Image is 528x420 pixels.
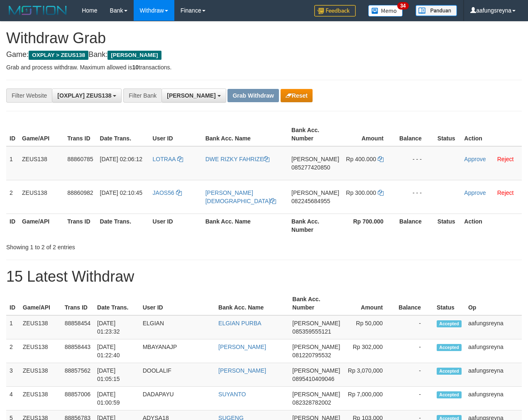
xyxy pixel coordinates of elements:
[6,51,522,59] h4: Game: Bank:
[6,240,214,251] div: Showing 1 to 2 of 2 entries
[167,92,215,99] span: [PERSON_NAME]
[94,387,139,410] td: [DATE] 01:00:59
[139,363,215,387] td: DOOLALIF
[437,320,462,327] span: Accepted
[396,180,434,214] td: - - -
[396,146,434,180] td: - - -
[292,344,340,350] span: [PERSON_NAME]
[149,214,202,237] th: User ID
[288,214,342,237] th: Bank Acc. Number
[395,292,433,315] th: Balance
[378,189,384,196] a: Copy 300000 to clipboard
[94,292,139,315] th: Date Trans.
[64,214,96,237] th: Trans ID
[139,315,215,339] td: ELGIAN
[461,123,522,146] th: Action
[19,214,64,237] th: Game/API
[97,214,149,237] th: Date Trans.
[100,156,142,162] span: [DATE] 02:06:12
[396,214,434,237] th: Balance
[434,214,461,237] th: Status
[292,320,340,327] span: [PERSON_NAME]
[20,387,61,410] td: ZEUS138
[20,363,61,387] td: ZEUS138
[153,189,182,196] a: JAOS56
[292,352,331,359] span: Copy 081220795532 to clipboard
[153,189,174,196] span: JAOS56
[6,214,19,237] th: ID
[6,180,19,214] td: 2
[6,387,20,410] td: 4
[464,156,486,162] a: Approve
[6,88,52,103] div: Filter Website
[465,339,522,363] td: aafungsreyna
[281,89,313,102] button: Reset
[139,387,215,410] td: DADAPAYU
[292,328,331,335] span: Copy 085359555121 to clipboard
[153,156,183,162] a: LOTRAA
[465,387,522,410] td: aafungsreyna
[343,387,395,410] td: Rp 7,000,000
[291,189,339,196] span: [PERSON_NAME]
[20,315,61,339] td: ZEUS138
[291,164,330,171] span: Copy 085277420850 to clipboard
[52,88,122,103] button: [OXPLAY] ZEUS138
[343,339,395,363] td: Rp 302,000
[497,156,514,162] a: Reject
[434,123,461,146] th: Status
[6,123,19,146] th: ID
[368,5,403,17] img: Button%20Memo.svg
[123,88,161,103] div: Filter Bank
[464,189,486,196] a: Approve
[20,339,61,363] td: ZEUS138
[205,156,270,162] a: DWE RIZKY FAHRIZE
[395,339,433,363] td: -
[139,292,215,315] th: User ID
[437,368,462,375] span: Accepted
[6,63,522,71] p: Grab and process withdraw. Maximum allowed is transactions.
[397,2,408,10] span: 34
[132,64,139,71] strong: 10
[437,391,462,398] span: Accepted
[61,315,94,339] td: 88858454
[291,156,339,162] span: [PERSON_NAME]
[395,363,433,387] td: -
[6,315,20,339] td: 1
[149,123,202,146] th: User ID
[108,51,161,60] span: [PERSON_NAME]
[202,123,288,146] th: Bank Acc. Name
[314,5,356,17] img: Feedback.jpg
[395,315,433,339] td: -
[497,189,514,196] a: Reject
[6,292,20,315] th: ID
[19,146,64,180] td: ZEUS138
[19,180,64,214] td: ZEUS138
[291,198,330,204] span: Copy 082245684955 to clipboard
[292,391,340,398] span: [PERSON_NAME]
[6,30,522,47] h1: Withdraw Grab
[57,92,111,99] span: [OXPLAY] ZEUS138
[67,189,93,196] span: 88860982
[465,363,522,387] td: aafungsreyna
[215,292,289,315] th: Bank Acc. Name
[292,367,340,374] span: [PERSON_NAME]
[61,339,94,363] td: 88858443
[346,189,376,196] span: Rp 300.000
[19,123,64,146] th: Game/API
[205,189,276,204] a: [PERSON_NAME][DEMOGRAPHIC_DATA]
[218,344,266,350] a: [PERSON_NAME]
[6,4,69,17] img: MOTION_logo.png
[6,363,20,387] td: 3
[288,123,342,146] th: Bank Acc. Number
[218,367,266,374] a: [PERSON_NAME]
[395,387,433,410] td: -
[227,89,279,102] button: Grab Withdraw
[64,123,96,146] th: Trans ID
[202,214,288,237] th: Bank Acc. Name
[342,214,396,237] th: Rp 700.000
[61,387,94,410] td: 88857006
[416,5,457,16] img: panduan.png
[20,292,61,315] th: Game/API
[61,292,94,315] th: Trans ID
[139,339,215,363] td: MBAYANAJP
